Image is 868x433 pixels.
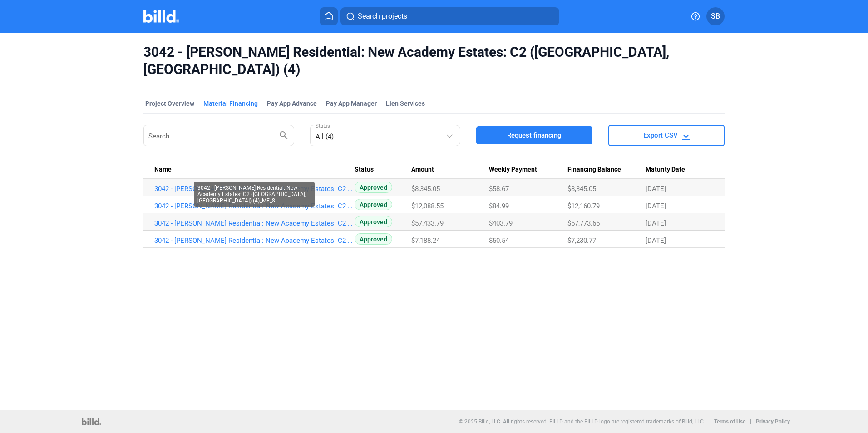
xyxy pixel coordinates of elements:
[750,418,751,425] p: |
[507,131,562,140] span: Request financing
[489,166,537,174] span: Weekly Payment
[278,129,289,140] mat-icon: search
[714,418,745,425] b: Terms of Use
[489,166,567,174] div: Weekly Payment
[154,166,172,174] span: Name
[316,133,334,141] mat-select-trigger: All (4)
[358,11,407,22] span: Search projects
[326,99,377,108] span: Pay App Manager
[567,166,646,174] div: Financing Balance
[82,418,101,425] img: logo
[194,182,315,207] div: 3042 - [PERSON_NAME] Residential: New Academy Estates: C2 ([GEOGRAPHIC_DATA], [GEOGRAPHIC_DATA]) ...
[411,219,444,227] span: $57,433.79
[608,125,725,146] button: Export CSV
[646,166,685,174] span: Maturity Date
[154,219,355,227] a: 3042 - [PERSON_NAME] Residential: New Academy Estates: C2 ([GEOGRAPHIC_DATA], [GEOGRAPHIC_DATA]) ...
[646,219,666,227] span: [DATE]
[567,236,596,245] span: $7,230.77
[711,11,720,22] span: SB
[646,236,666,245] span: [DATE]
[355,233,392,245] span: Approved
[476,126,592,144] button: Request financing
[355,182,392,193] span: Approved
[340,7,559,25] button: Search projects
[643,131,678,140] span: Export CSV
[355,166,411,174] div: Status
[355,199,392,210] span: Approved
[411,166,489,174] div: Amount
[646,185,666,193] span: [DATE]
[567,219,600,227] span: $57,773.65
[355,166,374,174] span: Status
[145,99,194,108] div: Project Overview
[756,418,790,425] b: Privacy Policy
[143,10,179,23] img: Billd Company Logo
[411,236,440,245] span: $7,188.24
[411,202,444,210] span: $12,088.55
[154,236,355,245] a: 3042 - [PERSON_NAME] Residential: New Academy Estates: C2 ([GEOGRAPHIC_DATA], [GEOGRAPHIC_DATA]) ...
[154,202,355,210] a: 3042 - [PERSON_NAME] Residential: New Academy Estates: C2 ([GEOGRAPHIC_DATA], [GEOGRAPHIC_DATA]) ...
[646,166,714,174] div: Maturity Date
[143,44,725,78] span: 3042 - [PERSON_NAME] Residential: New Academy Estates: C2 ([GEOGRAPHIC_DATA], [GEOGRAPHIC_DATA]) (4)
[386,99,425,108] div: Lien Services
[489,185,509,193] span: $58.67
[489,219,513,227] span: $403.79
[154,166,355,174] div: Name
[154,185,355,193] a: 3042 - [PERSON_NAME] Residential: New Academy Estates: C2 ([GEOGRAPHIC_DATA], [GEOGRAPHIC_DATA]) ...
[267,99,317,108] div: Pay App Advance
[489,202,509,210] span: $84.99
[567,166,621,174] span: Financing Balance
[706,7,725,25] button: SB
[489,236,509,245] span: $50.54
[355,216,392,227] span: Approved
[411,185,440,193] span: $8,345.05
[411,166,434,174] span: Amount
[567,185,596,193] span: $8,345.05
[646,202,666,210] span: [DATE]
[203,99,258,108] div: Material Financing
[459,418,705,425] p: © 2025 Billd, LLC. All rights reserved. BILLD and the BILLD logo are registered trademarks of Bil...
[567,202,600,210] span: $12,160.79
